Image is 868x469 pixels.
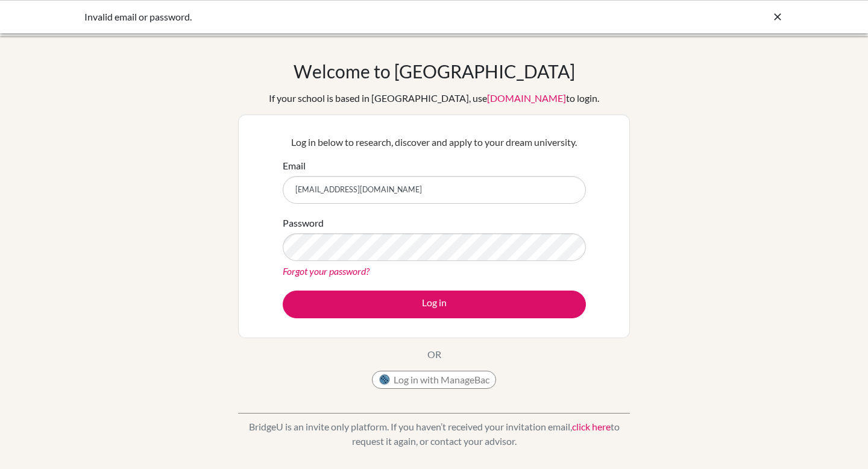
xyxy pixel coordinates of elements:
p: Log in below to research, discover and apply to your dream university. [283,135,586,150]
a: Forgot your password? [283,265,370,277]
div: Invalid email or password. [84,10,603,24]
h1: Welcome to [GEOGRAPHIC_DATA] [294,60,575,82]
div: If your school is based in [GEOGRAPHIC_DATA], use to login. [269,91,599,105]
a: [DOMAIN_NAME] [487,92,566,104]
p: OR [427,347,441,362]
button: Log in [283,291,586,318]
button: Log in with ManageBac [372,371,496,389]
p: BridgeU is an invite only platform. If you haven’t received your invitation email, to request it ... [238,420,630,449]
a: click here [572,421,611,432]
label: Password [283,216,324,230]
label: Email [283,159,306,173]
